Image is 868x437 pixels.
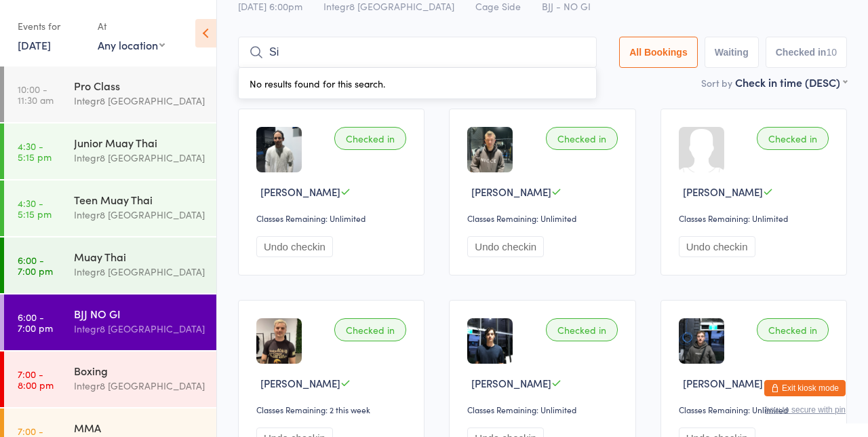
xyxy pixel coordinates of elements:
button: Undo checkin [467,236,544,257]
div: Events for [18,15,84,37]
time: 6:00 - 7:00 pm [18,311,53,333]
span: [PERSON_NAME] [683,376,763,390]
div: Any location [98,37,165,52]
img: image1747296061.png [256,127,302,172]
a: 4:30 -5:15 pmTeen Muay ThaiIntegr8 [GEOGRAPHIC_DATA] [4,180,216,236]
div: Checked in [757,318,829,341]
div: Classes Remaining: Unlimited [679,404,833,415]
span: [PERSON_NAME] [260,185,340,199]
div: Teen Muay Thai [74,192,205,207]
div: At [98,15,165,37]
img: image1745826242.png [679,318,724,364]
div: Classes Remaining: Unlimited [256,212,410,224]
div: Integr8 [GEOGRAPHIC_DATA] [74,378,205,394]
div: BJJ NO GI [74,306,205,321]
a: [DATE] [18,37,51,52]
div: Checked in [757,127,829,150]
time: 4:30 - 5:15 pm [18,140,52,162]
div: Classes Remaining: Unlimited [467,212,621,224]
span: [PERSON_NAME] [471,185,551,199]
div: Junior Muay Thai [74,135,205,150]
div: Pro Class [74,78,205,93]
img: image1745826211.png [467,318,513,364]
a: 10:00 -11:30 amPro ClassIntegr8 [GEOGRAPHIC_DATA] [4,66,216,122]
div: Integr8 [GEOGRAPHIC_DATA] [74,264,205,280]
div: Check in time (DESC) [735,75,847,90]
div: Boxing [74,363,205,378]
div: Checked in [546,318,618,341]
div: Checked in [546,127,618,150]
div: Integr8 [GEOGRAPHIC_DATA] [74,150,205,166]
div: Checked in [334,127,406,150]
span: [PERSON_NAME] [260,376,340,390]
time: 10:00 - 11:30 am [18,83,54,105]
label: Sort by [701,76,732,90]
img: image1745827490.png [467,127,513,172]
time: 7:00 - 8:00 pm [18,368,54,390]
div: Integr8 [GEOGRAPHIC_DATA] [74,93,205,109]
div: MMA [74,420,205,435]
a: 4:30 -5:15 pmJunior Muay ThaiIntegr8 [GEOGRAPHIC_DATA] [4,123,216,179]
time: 6:00 - 7:00 pm [18,254,53,276]
div: Classes Remaining: Unlimited [679,212,833,224]
input: Search [238,37,597,68]
a: 6:00 -7:00 pmMuay ThaiIntegr8 [GEOGRAPHIC_DATA] [4,237,216,293]
button: Exit kiosk mode [764,380,846,396]
button: Waiting [705,37,759,68]
button: how to secure with pin [765,405,846,415]
div: Muay Thai [74,249,205,264]
div: 10 [826,47,837,58]
div: No results found for this search. [238,68,597,99]
div: Classes Remaining: Unlimited [467,404,621,415]
div: Integr8 [GEOGRAPHIC_DATA] [74,321,205,337]
span: [PERSON_NAME] [683,185,763,199]
div: Checked in [334,318,406,341]
time: 4:30 - 5:15 pm [18,197,52,219]
img: image1746236089.png [256,318,302,364]
button: Undo checkin [256,236,333,257]
a: 6:00 -7:00 pmBJJ NO GIIntegr8 [GEOGRAPHIC_DATA] [4,294,216,350]
button: All Bookings [619,37,698,68]
span: [PERSON_NAME] [471,376,551,390]
div: Integr8 [GEOGRAPHIC_DATA] [74,207,205,223]
div: Classes Remaining: 2 this week [256,404,410,415]
a: 7:00 -8:00 pmBoxingIntegr8 [GEOGRAPHIC_DATA] [4,351,216,407]
button: Checked in10 [766,37,847,68]
button: Undo checkin [679,236,755,257]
